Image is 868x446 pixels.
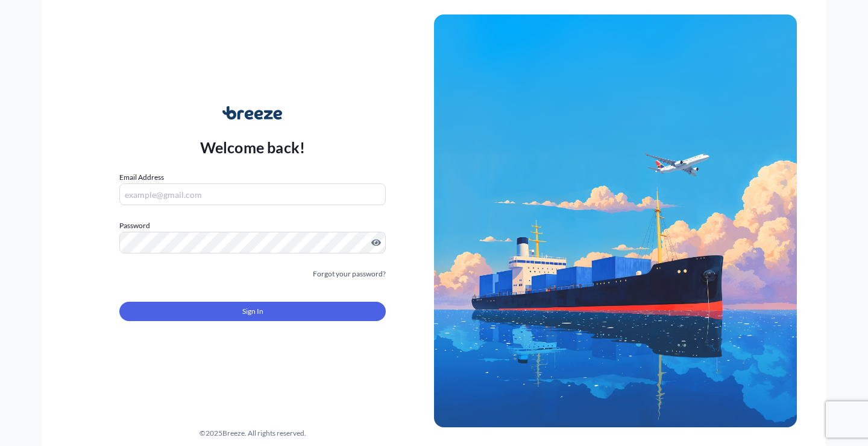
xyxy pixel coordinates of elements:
input: example@gmail.com [119,183,386,205]
p: Welcome back! [200,138,306,157]
img: Ship illustration [434,14,797,427]
div: © 2025 Breeze. All rights reserved. [71,427,434,439]
a: Forgot your password? [313,268,386,280]
label: Email Address [119,171,164,183]
button: Show password [371,238,381,247]
label: Password [119,220,386,232]
button: Sign In [119,302,386,321]
span: Sign In [242,305,263,317]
